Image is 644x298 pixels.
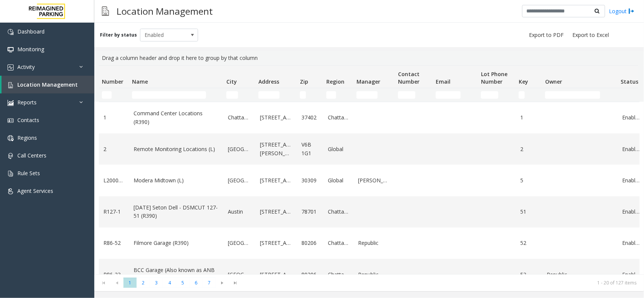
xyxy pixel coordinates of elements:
span: Export to Excel [572,31,609,39]
a: [GEOGRAPHIC_DATA] [228,239,251,247]
label: Filter by status [100,32,137,38]
a: Republic [358,270,390,279]
span: Export to PDF [529,31,564,39]
a: Enabled [622,270,639,279]
span: Reports [17,99,37,106]
a: Enabled [622,208,639,216]
div: Data table [94,65,644,274]
span: Page 5 [176,278,189,288]
a: [GEOGRAPHIC_DATA] [228,176,251,185]
img: pageIcon [102,2,109,20]
a: Global [328,145,349,153]
a: 30309 [301,176,319,185]
span: Zip [300,78,308,85]
a: [GEOGRAPHIC_DATA] [228,145,251,153]
a: Chattanooga [228,113,251,122]
a: 52 [520,239,538,247]
a: 5 [520,176,538,185]
a: V6B 1G1 [301,141,319,157]
a: Chattanooga [328,113,349,122]
a: Enabled [622,145,639,153]
span: Region [326,78,344,85]
a: [GEOGRAPHIC_DATA] [228,270,251,279]
span: Manager [357,78,380,85]
a: 1 [520,113,538,122]
span: Email [436,78,450,85]
td: Lot Phone Number Filter [478,88,516,102]
kendo-pager-info: 1 - 20 of 127 items [247,280,636,286]
a: L20000500 [103,176,124,185]
img: 'icon' [8,153,14,159]
img: 'icon' [8,100,14,106]
a: BCC Garage (Also known as ANB Garage) (R390) [134,266,219,283]
a: R86-23 [103,270,124,279]
span: Call Centers [17,152,46,159]
span: Agent Services [17,187,53,194]
td: Contact Number Filter [395,88,433,102]
button: Export to Excel [569,30,612,40]
span: Page 3 [150,278,163,288]
a: 1 [103,113,124,122]
span: Contacts [17,116,39,124]
a: [PERSON_NAME] [358,176,390,185]
img: 'icon' [8,29,14,35]
img: 'icon' [8,171,14,177]
a: [STREET_ADDRESS] [260,208,292,216]
input: Contact Number Filter [398,91,415,99]
input: Zip Filter [300,91,306,99]
td: Address Filter [255,88,297,102]
input: Name Filter [132,91,206,99]
a: Command Center Locations (R390) [134,109,219,126]
td: Number Filter [99,88,129,102]
input: Region Filter [326,91,336,99]
a: Remote Monitoring Locations (L) [134,145,219,153]
input: Manager Filter [357,91,378,99]
button: Export to PDF [526,30,567,40]
input: Address Filter [258,91,280,99]
span: Location Management [17,81,78,88]
td: Manager Filter [354,88,395,102]
span: Page 4 [163,278,176,288]
a: R86-52 [103,239,124,247]
a: Chattanooga [328,208,349,216]
a: R127-1 [103,208,124,216]
a: 53 [520,270,538,279]
a: Enabled [622,176,639,185]
span: Key [519,78,528,85]
a: 80206 [301,239,319,247]
a: 51 [520,208,538,216]
a: Chattanooga [328,239,349,247]
a: Modera Midtown (L) [134,176,219,185]
img: 'icon' [8,135,14,141]
span: Rule Sets [17,170,40,177]
a: Chattanooga [328,270,349,279]
th: Status [618,66,644,88]
a: Location Management [2,76,94,93]
a: Logout [609,7,635,15]
img: 'icon' [8,64,14,70]
a: Filmore Garage (R390) [134,239,219,247]
span: Enabled [140,29,186,41]
span: Go to the last page [229,278,242,288]
span: Go to the last page [231,280,241,286]
img: 'icon' [8,188,14,194]
a: [STREET_ADDRESS] [260,270,292,279]
span: Dashboard [17,28,45,35]
span: Go to the next page [216,278,229,288]
td: Email Filter [433,88,478,102]
a: 2 [520,145,538,153]
a: 37402 [301,113,319,122]
a: Enabled [622,239,639,247]
a: [DATE] Seton Dell - DSMCUT 127-51 (R390) [134,203,219,220]
td: Key Filter [516,88,542,102]
td: Name Filter [129,88,223,102]
a: 78701 [301,208,319,216]
input: Key Filter [519,91,525,99]
span: Go to the next page [217,280,227,286]
span: Contact Number [398,70,420,85]
a: [STREET_ADDRESS] [260,113,292,122]
span: Name [132,78,148,85]
h3: Location Management [113,2,217,20]
span: Page 6 [189,278,203,288]
span: Lot Phone Number [481,70,507,85]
